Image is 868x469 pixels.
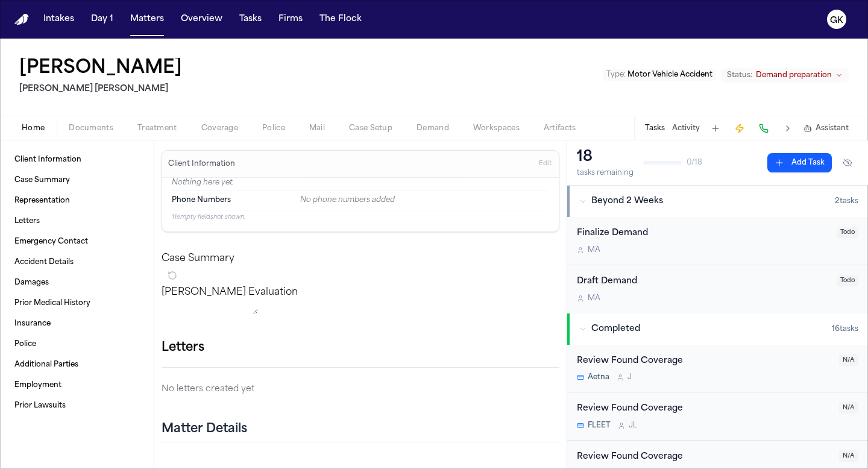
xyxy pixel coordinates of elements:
button: Edit Type: Motor Vehicle Accident [603,69,716,81]
span: N/A [839,354,858,366]
a: Home [14,14,29,25]
h2: Case Summary [162,251,559,266]
button: Create Immediate Task [731,120,748,137]
span: 0 / 18 [687,158,702,168]
a: Emergency Contact [10,232,144,251]
button: Beyond 2 Weeks2tasks [567,186,868,217]
span: Aetna [588,373,609,382]
a: Additional Parties [10,355,144,374]
a: Client Information [10,150,144,169]
p: [PERSON_NAME] Evaluation [162,285,559,300]
a: Insurance [10,314,144,333]
span: Treatment [137,124,177,133]
a: Prior Medical History [10,294,144,313]
span: Status: [727,71,752,80]
div: Open task: Review Found Coverage [567,392,868,441]
span: Beyond 2 Weeks [591,195,663,207]
div: tasks remaining [577,168,634,178]
span: Assistant [816,124,849,133]
button: Tasks [645,124,665,133]
button: Tasks [234,8,266,30]
span: M A [588,294,600,303]
a: Employment [10,376,144,395]
a: Police [10,335,144,354]
a: Case Summary [10,171,144,190]
button: Matters [125,8,169,30]
button: Activity [672,124,700,133]
span: Artifacts [544,124,576,133]
a: Accident Details [10,253,144,272]
div: Open task: Review Found Coverage [567,345,868,393]
div: Draft Demand [577,275,829,289]
span: Mail [309,124,325,133]
div: Open task: Draft Demand [567,265,868,313]
span: Type : [606,71,626,78]
button: Assistant [804,124,849,133]
div: Finalize Demand [577,227,829,241]
button: Overview [176,8,227,30]
span: Documents [69,124,113,133]
button: Add Task [767,153,832,172]
p: No letters created yet [162,382,559,397]
span: Todo [837,227,858,238]
span: Todo [837,275,858,286]
span: Demand preparation [756,71,832,80]
span: Edit [539,160,552,168]
button: Change status from Demand preparation [721,68,849,83]
h1: Letters [162,338,204,357]
p: 11 empty fields not shown. [172,213,549,222]
h1: [PERSON_NAME] [19,58,182,80]
button: Edit matter name [19,58,182,80]
button: Firms [274,8,307,30]
button: Completed16tasks [567,313,868,345]
span: Completed [591,323,640,335]
h3: Client Information [166,159,237,169]
span: Police [262,124,285,133]
h2: [PERSON_NAME] [PERSON_NAME] [19,82,187,96]
span: FLEET [588,421,611,430]
span: Phone Numbers [172,195,231,205]
a: Damages [10,273,144,292]
span: 2 task s [835,197,858,206]
span: Case Setup [349,124,392,133]
a: Letters [10,212,144,231]
span: 16 task s [832,324,858,334]
button: Intakes [39,8,79,30]
div: Review Found Coverage [577,402,832,416]
button: Add Task [707,120,724,137]
a: Prior Lawsuits [10,396,144,415]
span: Demand [417,124,449,133]
span: J L [629,421,637,430]
span: Motor Vehicle Accident [627,71,712,78]
a: Representation [10,191,144,210]
span: J [627,373,632,382]
div: No phone numbers added [300,195,549,205]
button: Make a Call [755,120,772,137]
button: The Flock [315,8,366,30]
div: Open task: Finalize Demand [567,217,868,265]
span: Home [22,124,45,133]
p: Nothing here yet. [172,178,549,190]
span: N/A [839,450,858,462]
button: Edit [535,154,555,174]
h2: Matter Details [162,421,247,438]
img: Finch Logo [14,14,29,25]
div: 18 [577,148,634,167]
button: Day 1 [86,8,118,30]
span: M A [588,245,600,255]
div: Review Found Coverage [577,450,832,464]
span: Coverage [201,124,238,133]
span: N/A [839,402,858,414]
div: Review Found Coverage [577,354,832,368]
span: Workspaces [473,124,520,133]
button: Hide completed tasks (⌘⇧H) [837,153,858,172]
